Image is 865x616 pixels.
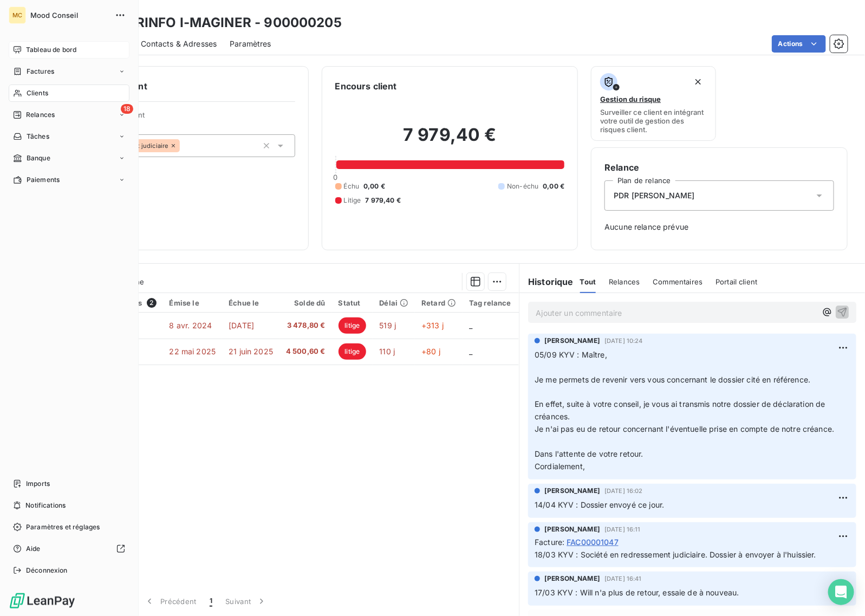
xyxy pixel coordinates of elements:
[180,141,188,151] input: Ajouter une valeur
[379,299,408,307] div: Délai
[121,104,133,114] span: 18
[147,298,157,308] span: 2
[339,299,367,307] div: Statut
[286,320,326,331] span: 3 478,80 €
[26,522,100,532] span: Paramètres et réglages
[379,321,396,330] span: 519 j
[716,277,757,286] span: Portail client
[535,550,816,559] span: 18/03 KYV : Société en redressement judiciaire. Dossier à envoyer à l'huissier.
[469,321,472,330] span: _
[219,590,274,613] button: Suivant
[544,486,600,496] span: [PERSON_NAME]
[25,501,66,510] span: Notifications
[335,124,565,157] h2: 7 979,40 €
[366,196,401,205] span: 7 979,40 €
[230,38,271,49] span: Paramètres
[26,566,68,575] span: Déconnexion
[27,67,54,76] span: Factures
[26,110,55,120] span: Relances
[604,222,834,232] span: Aucune relance prévue
[535,536,564,548] span: Facture :
[344,181,360,191] span: Échu
[141,38,217,49] span: Contacts & Adresses
[344,196,361,205] span: Litige
[170,347,216,356] span: 22 mai 2025
[229,321,254,330] span: [DATE]
[535,350,607,359] span: 05/09 KYV : Maître,
[170,299,216,307] div: Émise le
[421,299,456,307] div: Retard
[286,346,326,357] span: 4 500,60 €
[9,7,26,24] div: MC
[95,13,342,33] h3: SAS ARINFO I-MAGINER - 900000205
[9,540,129,557] a: Aide
[138,590,203,613] button: Précédent
[600,108,707,134] span: Surveiller ce client en intégrant votre outil de gestion des risques client.
[286,299,326,307] div: Solde dû
[535,462,585,471] span: Cordialement,
[600,95,661,103] span: Gestion du risque
[604,338,643,344] span: [DATE] 10:24
[27,88,48,98] span: Clients
[604,488,643,494] span: [DATE] 16:02
[210,596,212,607] span: 1
[9,592,76,609] img: Logo LeanPay
[30,11,108,20] span: Mood Conseil
[535,449,643,458] span: Dans l'attente de votre retour.
[535,399,828,421] span: En effet, suite à votre conseil, je vous ai transmis notre dossier de déclaration de créances.
[334,173,338,181] span: 0
[26,479,50,489] span: Imports
[609,277,640,286] span: Relances
[604,161,834,174] h6: Relance
[543,181,564,191] span: 0,00 €
[604,526,641,533] span: [DATE] 16:11
[580,277,596,286] span: Tout
[544,336,600,346] span: [PERSON_NAME]
[26,544,41,554] span: Aide
[535,500,664,509] span: 14/04 KYV : Dossier envoyé ce jour.
[421,321,444,330] span: +313 j
[772,35,826,53] button: Actions
[229,347,273,356] span: 21 juin 2025
[469,347,472,356] span: _
[27,175,60,185] span: Paiements
[591,66,716,141] button: Gestion du risqueSurveiller ce client en intégrant votre outil de gestion des risques client.
[544,524,600,534] span: [PERSON_NAME]
[27,132,49,141] span: Tâches
[535,424,834,433] span: Je n'ai pas eu de retour concernant l'éventuelle prise en compte de notre créance.
[26,45,76,55] span: Tableau de bord
[170,321,212,330] span: 8 avr. 2024
[379,347,395,356] span: 110 j
[604,575,642,582] span: [DATE] 16:41
[229,299,273,307] div: Échue le
[203,590,219,613] button: 1
[507,181,538,191] span: Non-échu
[544,574,600,583] span: [PERSON_NAME]
[27,153,50,163] span: Banque
[653,277,703,286] span: Commentaires
[519,275,574,288] h6: Historique
[535,375,810,384] span: Je me permets de revenir vers vous concernant le dossier cité en référence.
[567,536,619,548] span: FAC00001047
[339,343,367,360] span: litige
[469,299,524,307] div: Tag relance
[363,181,385,191] span: 0,00 €
[828,579,854,605] div: Open Intercom Messenger
[335,80,397,93] h6: Encours client
[66,80,295,93] h6: Informations client
[87,111,295,126] span: Propriétés Client
[339,317,367,334] span: litige
[614,190,695,201] span: PDR [PERSON_NAME]
[535,588,739,597] span: 17/03 KYV : Will n'a plus de retour, essaie de à nouveau.
[421,347,440,356] span: +80 j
